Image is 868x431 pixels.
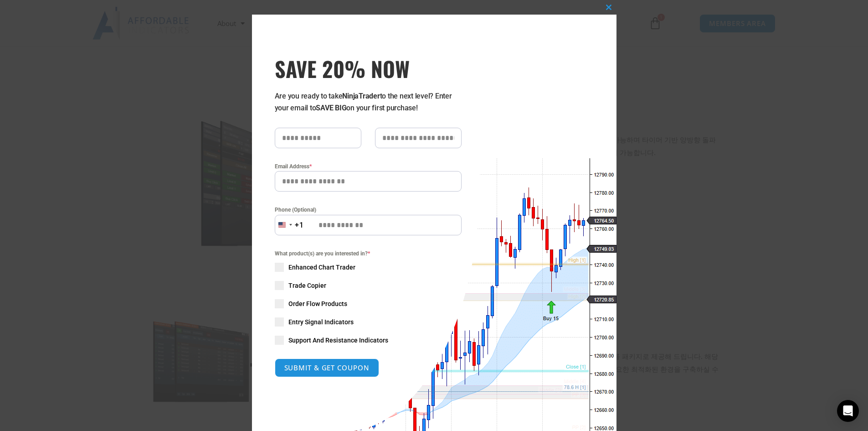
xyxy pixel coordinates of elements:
[295,219,304,231] div: +1
[275,249,462,258] span: What product(s) are you interested in?
[275,56,462,81] h3: SAVE 20% NOW
[275,215,304,235] button: Selected country
[275,205,462,214] label: Phone (Optional)
[275,263,462,272] label: Enhanced Chart Trader
[288,281,326,290] span: Trade Copier
[275,162,462,171] label: Email Address
[288,263,355,272] span: Enhanced Chart Trader
[288,336,388,345] span: Support And Resistance Indicators
[342,92,380,100] strong: NinjaTrader
[275,317,462,327] label: Entry Signal Indicators
[837,400,859,422] div: Open Intercom Messenger
[316,104,346,112] strong: SAVE BIG
[275,281,462,290] label: Trade Copier
[275,358,379,377] button: SUBMIT & GET COUPON
[288,299,347,308] span: Order Flow Products
[275,299,462,308] label: Order Flow Products
[288,317,354,327] span: Entry Signal Indicators
[275,336,462,345] label: Support And Resistance Indicators
[275,90,462,114] p: Are you ready to take to the next level? Enter your email to on your first purchase!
